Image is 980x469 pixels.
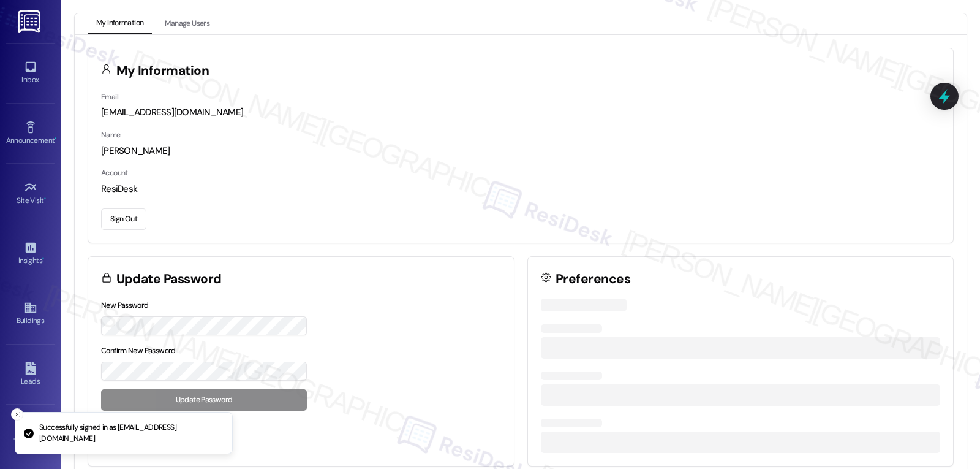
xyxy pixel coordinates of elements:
[6,177,55,210] a: Site Visit •
[101,130,121,140] label: Name
[6,418,55,451] a: Templates •
[556,273,630,286] h3: Preferences
[116,64,209,77] h3: My Information
[18,10,43,33] img: ResiDesk Logo
[39,422,222,444] p: Successfully signed in as [EMAIL_ADDRESS][DOMAIN_NAME]
[6,358,55,391] a: Leads
[101,208,146,230] button: Sign Out
[6,297,55,330] a: Buildings
[88,13,152,34] button: My Information
[44,194,46,203] span: •
[55,134,56,143] span: •
[156,13,218,34] button: Manage Users
[101,168,128,178] label: Account
[101,183,940,196] div: ResiDesk
[101,300,149,310] label: New Password
[101,106,940,119] div: [EMAIL_ADDRESS][DOMAIN_NAME]
[6,237,55,270] a: Insights •
[42,254,44,263] span: •
[11,408,23,421] button: Close toast
[6,56,55,90] a: Inbox
[101,145,940,158] div: [PERSON_NAME]
[116,273,222,286] h3: Update Password
[101,346,176,356] label: Confirm New Password
[101,92,118,102] label: Email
